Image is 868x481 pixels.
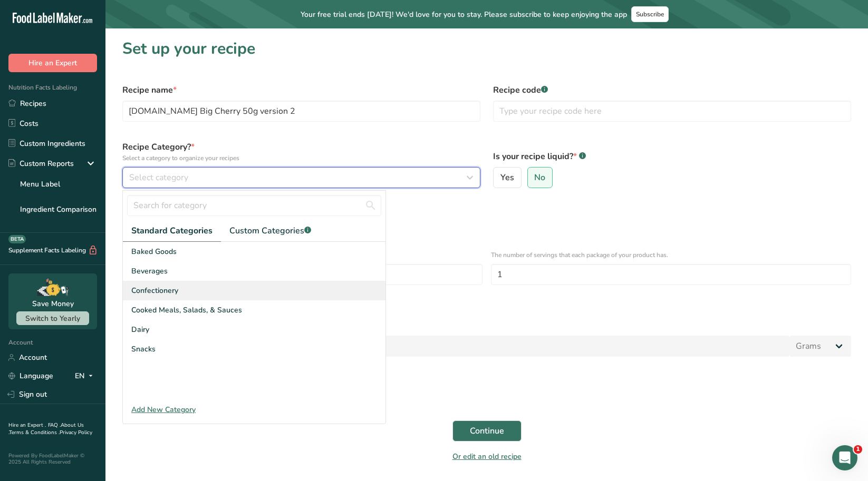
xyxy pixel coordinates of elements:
[122,220,851,229] div: Specify the number of servings the recipe makes OR Fix a specific serving weight
[16,311,89,325] button: Switch to Yearly
[127,195,381,216] input: Search for category
[8,453,97,465] div: Powered By FoodLabelMaker © 2025 All Rights Reserved
[500,172,514,183] span: Yes
[131,266,168,277] span: Beverages
[832,445,857,470] iframe: Intercom live chat
[301,9,627,20] span: Your free trial ends [DATE]! We'd love for you to stay. Please subscribe to keep enjoying the app
[131,343,156,355] span: Snacks
[122,167,480,188] button: Select category
[8,421,84,436] a: About Us .
[131,305,242,316] span: Cooked Meals, Salads, & Sauces
[470,425,504,437] span: Continue
[32,298,74,309] div: Save Money
[123,404,385,415] div: Add New Category
[25,313,80,323] span: Switch to Yearly
[631,6,669,22] button: Subscribe
[122,101,480,122] input: Type your recipe name here
[75,370,97,382] div: EN
[8,235,26,243] div: BETA
[48,421,61,429] a: FAQ .
[122,153,480,163] p: Select a category to organize your recipes
[491,250,851,260] p: The number of servings that each package of your product has.
[131,285,178,296] span: Confectionery
[8,158,74,169] div: Custom Reports
[636,10,664,18] span: Subscribe
[493,84,851,96] label: Recipe code
[131,246,177,257] span: Baked Goods
[9,429,60,436] a: Terms & Conditions .
[8,54,97,72] button: Hire an Expert
[452,420,522,441] button: Continue
[116,291,138,301] div: OR
[8,367,53,385] a: Language
[122,322,851,331] p: Add recipe serving size.
[131,324,149,335] span: Dairy
[122,336,789,357] input: Type your serving size here
[122,84,480,96] label: Recipe name
[854,445,862,454] span: 1
[131,224,213,237] span: Standard Categories
[452,451,522,462] a: Or edit an old recipe
[493,101,851,122] input: Type your recipe code here
[60,429,92,436] a: Privacy Policy
[122,207,851,220] div: Define serving size details
[122,37,851,61] h1: Set up your recipe
[129,171,188,184] span: Select category
[229,224,311,237] span: Custom Categories
[493,150,851,163] label: Is your recipe liquid?
[8,421,46,429] a: Hire an Expert .
[122,141,480,163] label: Recipe Category?
[534,172,545,183] span: No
